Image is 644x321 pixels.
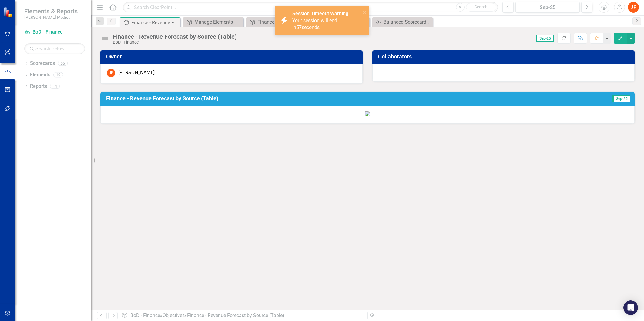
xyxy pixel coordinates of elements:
a: Objectives [163,313,185,318]
a: Elements [30,71,50,78]
div: Finance - Revenue Forecast by Source (Table) [113,33,237,40]
small: [PERSON_NAME] Medical [24,15,78,20]
input: Search ClearPoint... [123,2,498,13]
div: Finance - Revenue Forecast by Source (Table) [131,19,179,26]
div: Open Intercom Messenger [623,300,638,315]
button: Search [466,3,496,12]
a: Reports [30,83,47,90]
div: Finance - Revenue Forecast by Source (Table) [187,313,284,318]
img: ClearPoint Strategy [3,7,14,18]
span: Your session will end in seconds. [292,18,337,30]
div: Sep-25 [518,4,578,11]
a: Finance - Revenue Forecast by Source (Chart) [247,18,305,26]
span: Search [475,5,488,9]
a: Balanced Scorecard Welcome Page [374,18,431,26]
a: BoD - Finance [130,313,160,318]
h3: Finance - Revenue Forecast by Source (Table) [106,95,557,101]
a: Scorecards [30,60,55,67]
div: 55 [58,61,68,66]
div: JP [107,69,115,77]
span: Elements & Reports [24,8,78,15]
div: Balanced Scorecard Welcome Page [384,18,431,26]
div: Finance - Revenue Forecast by Source (Chart) [257,18,305,26]
span: 57 [296,25,302,30]
div: » » [122,312,363,319]
div: 10 [53,72,63,78]
div: [PERSON_NAME] [118,69,155,76]
a: BoD - Finance [24,29,85,36]
input: Search Below... [24,43,85,54]
button: JP [628,2,639,13]
div: BoD - Finance [113,40,237,45]
span: Sep-25 [536,35,554,42]
span: Sep-25 [612,95,630,102]
h3: Owner [106,54,359,60]
h3: Collaborators [378,54,631,60]
img: mceclip2%20v18.png [365,111,370,116]
button: Sep-25 [515,2,580,13]
div: Manage Elements [194,18,242,26]
img: Not Defined [100,34,110,43]
div: 14 [50,84,60,89]
a: Manage Elements [184,18,242,26]
button: close [363,8,367,15]
strong: Session Timeout Warning [292,11,348,16]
